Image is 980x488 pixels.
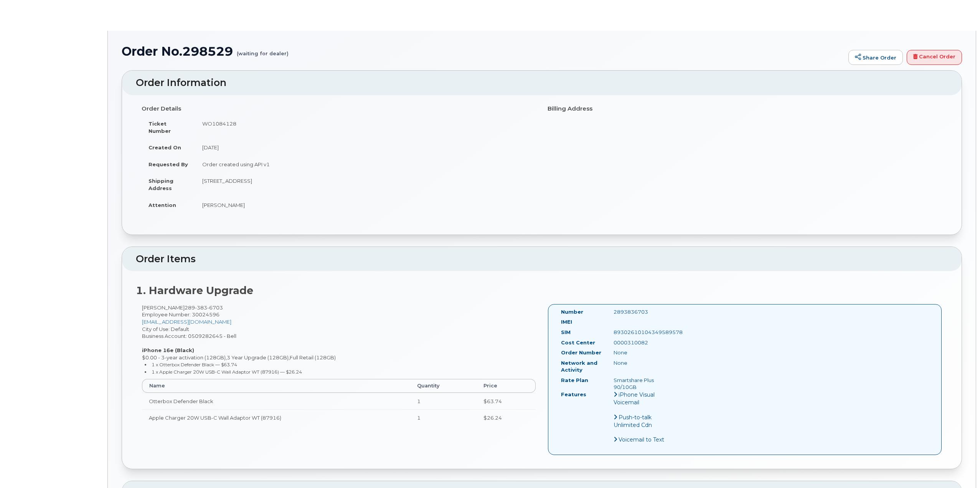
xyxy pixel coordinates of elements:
div: 0000310082 [608,339,681,346]
h2: Order Information [136,78,948,88]
label: IMEI [561,318,572,326]
small: 1 x Apple Charger 20W USB-C Wall Adaptor WT (87916) — $26.24 [152,369,302,375]
span: 289 [185,304,223,311]
h2: Order Items [136,254,948,265]
strong: Created On [148,144,181,151]
div: 2893836703 [608,308,681,316]
label: Number [561,308,583,316]
td: 1 [410,393,477,410]
label: Network and Activity [561,359,602,374]
strong: Shipping Address [148,178,173,191]
strong: Attention [148,202,176,208]
small: (waiting for dealer) [237,45,289,56]
h1: Order No.298529 [122,45,845,58]
label: Features [561,391,586,398]
td: Order created using API v1 [195,156,536,173]
strong: Ticket Number [148,121,171,134]
strong: Requested By [148,161,188,167]
td: [DATE] [195,139,536,156]
td: WO1084128 [195,115,536,139]
td: Apple Charger 20W USB-C Wall Adaptor WT (87916) [142,409,410,426]
label: SIM [561,329,571,336]
td: $63.74 [477,393,536,410]
label: Cost Center [561,339,595,346]
div: Smartshare Plus 90/10GB [608,377,681,391]
a: Cancel Order [907,50,962,65]
h4: Billing Address [548,106,942,112]
div: 89302610104349589578 [608,329,681,336]
span: iPhone Visual Voicemail [614,391,655,406]
span: 383 [195,304,207,311]
th: Price [477,379,536,393]
div: None [608,359,681,367]
h4: Order Details [142,106,536,112]
strong: 1. Hardware Upgrade [136,284,253,297]
th: Quantity [410,379,477,393]
td: Otterbox Defender Black [142,393,410,410]
td: [STREET_ADDRESS] [195,172,536,196]
span: 6703 [207,304,223,311]
td: $26.24 [477,409,536,426]
a: [EMAIL_ADDRESS][DOMAIN_NAME] [142,319,231,325]
td: [PERSON_NAME] [195,197,536,213]
strong: iPhone 16e (Black) [142,347,194,353]
td: 1 [410,409,477,426]
a: Share Order [848,50,903,65]
label: Order Number [561,349,601,356]
small: 1 x Otterbox Defender Black — $63.74 [152,362,237,367]
div: [PERSON_NAME] City of Use: Default Business Account: 0509282645 - Bell $0.00 - 3-year activation ... [136,304,542,433]
span: Voicemail to Text [619,436,664,443]
label: Rate Plan [561,377,588,384]
span: Push-to-talk Unlimited Cdn [614,414,652,428]
th: Name [142,379,410,393]
span: Employee Number: 30024596 [142,311,219,318]
div: None [608,349,681,356]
